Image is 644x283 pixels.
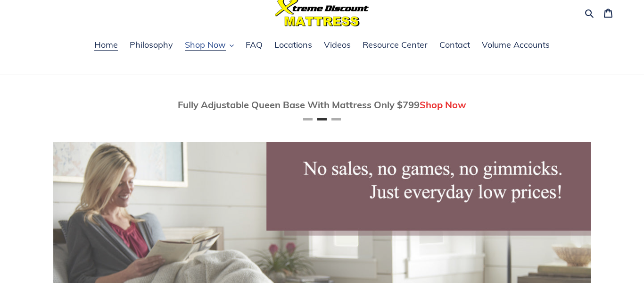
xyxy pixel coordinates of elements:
[178,99,420,111] span: Fully Adjustable Queen Base With Mattress Only $799
[274,39,312,51] span: Locations
[241,38,267,52] a: FAQ
[185,39,226,51] span: Shop Now
[435,38,475,52] a: Contact
[130,39,173,51] span: Philosophy
[270,38,317,52] a: Locations
[246,39,263,51] span: FAQ
[180,38,239,52] button: Shop Now
[363,39,428,51] span: Resource Center
[90,38,123,52] a: Home
[358,38,432,52] a: Resource Center
[420,99,466,111] span: Shop Now
[317,118,327,120] button: Page 2
[331,118,341,120] button: Page 3
[94,39,118,51] span: Home
[439,39,470,51] span: Contact
[324,39,351,51] span: Videos
[319,38,355,52] a: Videos
[303,118,313,120] button: Page 1
[125,38,178,52] a: Philosophy
[482,39,550,51] span: Volume Accounts
[477,38,554,52] a: Volume Accounts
